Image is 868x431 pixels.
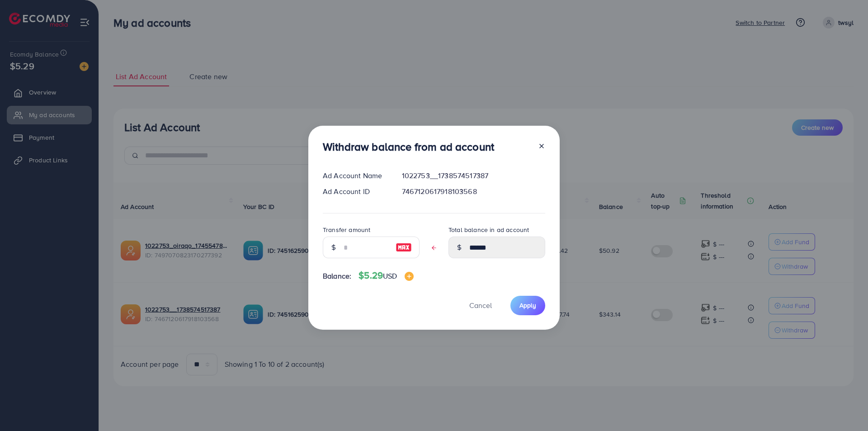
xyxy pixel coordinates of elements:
[448,225,529,234] label: Total balance in ad account
[469,300,492,310] span: Cancel
[458,296,503,315] button: Cancel
[316,171,395,181] div: Ad Account Name
[395,186,552,197] div: 7467120617918103568
[395,171,552,181] div: 1022753__1738574517387
[396,242,412,253] img: image
[405,272,414,281] img: image
[323,140,494,153] h3: Withdraw balance from ad account
[323,271,351,281] span: Balance:
[830,390,861,424] iframe: Chat
[323,225,370,234] label: Transfer amount
[510,296,545,315] button: Apply
[383,271,397,281] span: USD
[359,270,413,281] h4: $5.29
[519,301,536,310] span: Apply
[316,186,395,197] div: Ad Account ID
